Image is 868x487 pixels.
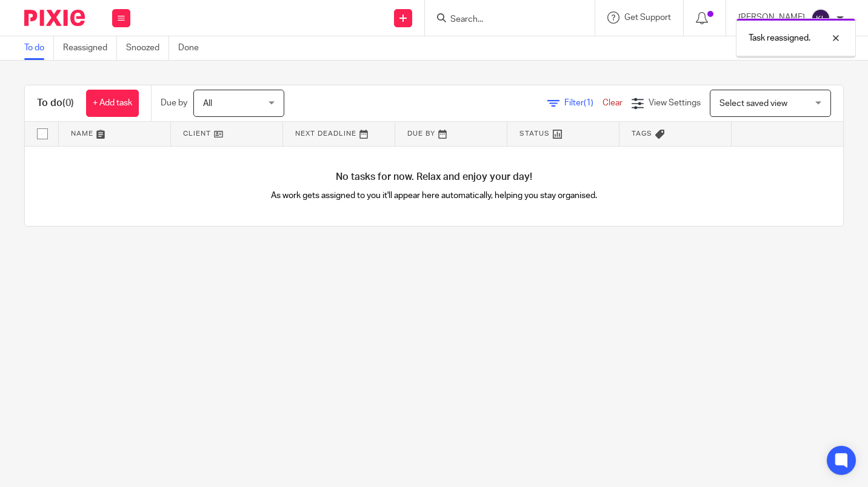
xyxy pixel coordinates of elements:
[178,36,208,60] a: Done
[37,97,74,110] h1: To do
[719,99,787,108] span: Select saved view
[632,130,652,137] span: Tags
[86,90,139,117] a: + Add task
[203,99,212,108] span: All
[24,10,85,26] img: Pixie
[63,36,117,60] a: Reassigned
[749,32,810,44] p: Task reassigned.
[24,36,54,60] a: To do
[603,99,623,107] a: Clear
[811,8,830,28] img: svg%3E
[25,171,843,184] h4: No tasks for now. Relax and enjoy your day!
[161,97,187,109] p: Due by
[230,190,639,202] p: As work gets assigned to you it'll appear here automatically, helping you stay organised.
[126,36,169,60] a: Snoozed
[62,98,74,108] span: (0)
[564,99,603,107] span: Filter
[649,99,701,107] span: View Settings
[584,99,593,107] span: (1)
